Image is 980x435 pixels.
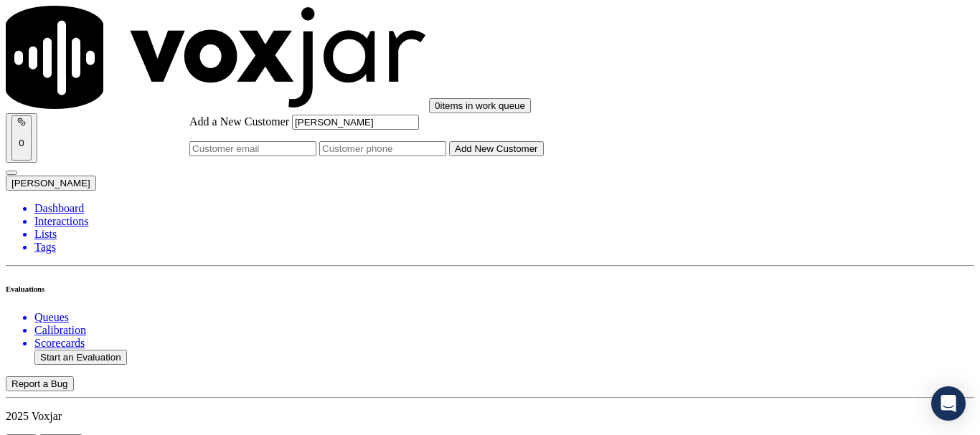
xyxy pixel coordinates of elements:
a: Scorecards [34,337,974,350]
button: Add New Customer [449,141,544,156]
a: Lists [34,228,974,241]
a: Interactions [34,215,974,228]
span: [PERSON_NAME] [11,178,90,188]
input: Customer email [189,141,316,156]
button: 0 [11,115,32,161]
p: 0 [17,138,26,148]
div: Open Intercom Messenger [931,386,966,421]
button: 0items in work queue [429,98,531,113]
button: [PERSON_NAME] [6,176,96,191]
label: Add a New Customer [189,115,289,128]
button: 0 [6,113,37,163]
a: Calibration [34,324,974,337]
a: Tags [34,241,974,254]
a: Queues [34,311,974,324]
button: Report a Bug [6,376,74,391]
button: Start an Evaluation [34,350,127,365]
a: Dashboard [34,202,974,215]
p: 2025 Voxjar [6,410,974,423]
img: voxjar logo [6,6,426,109]
h6: Evaluations [6,285,974,293]
input: Customer phone [319,141,446,156]
input: Customer name [292,115,419,130]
